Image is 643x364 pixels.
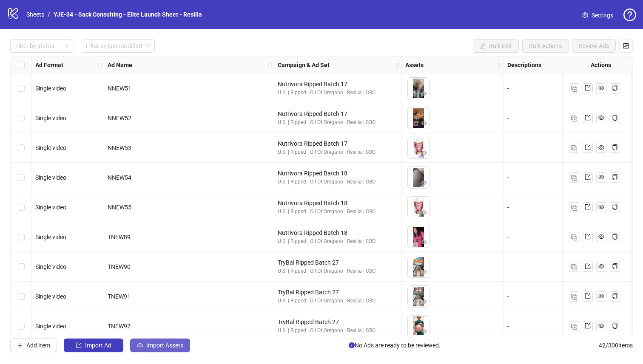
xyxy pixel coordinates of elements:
[35,115,66,121] span: Single video
[571,294,577,300] img: Duplicate
[278,109,398,119] div: Nutrivora Ripped Batch 17
[278,148,398,156] div: U.S. | Ripped | Oil Of Oregano | Resilia | CBO
[501,56,504,73] div: Resize Assets column
[507,293,509,300] span: -
[598,115,604,121] span: eye
[572,39,616,53] button: Review Ads
[11,56,32,73] div: Select all rows
[598,174,604,180] span: eye
[507,263,509,270] span: -
[585,115,591,121] span: export
[571,234,577,240] img: Duplicate
[401,62,407,68] span: holder
[598,85,604,91] span: eye
[35,204,66,211] span: Single video
[507,234,509,240] span: -
[278,198,398,208] div: Nutrivora Ripped Batch 18
[76,342,82,348] span: import
[421,120,427,126] span: eye
[598,263,604,269] span: eye
[11,73,32,103] div: Select row 1
[108,60,132,70] strong: Ad Name
[619,39,633,53] button: Configure table settings
[11,163,32,192] div: Select row 4
[473,39,519,53] button: Bulk Edit
[421,328,427,334] span: eye
[405,60,424,70] strong: Assets
[612,263,618,269] span: copy
[267,62,273,68] span: holder
[278,258,398,267] div: TryBal Ripped Batch 27
[507,115,509,121] span: -
[507,204,509,211] span: -
[272,56,274,73] div: Resize Ad Name column
[64,339,123,352] button: Import Ad
[497,62,503,68] span: holder
[507,174,509,181] span: -
[408,167,429,188] img: Asset 1
[108,263,131,270] span: TNEW90
[108,85,131,92] span: NNEW51
[612,234,618,240] span: copy
[585,234,591,240] span: export
[26,342,50,349] span: Add Item
[585,263,591,269] span: export
[569,291,579,302] button: Duplicate
[349,342,355,348] span: info-circle
[419,327,429,337] button: Preview
[278,60,330,70] strong: Campaign & Ad Set
[278,178,398,186] div: U.S. | Ripped | Oil Of Oregano | Resilia | CBO
[623,8,636,21] span: question-circle
[612,144,618,150] span: copy
[591,60,611,70] strong: Actions
[278,169,398,178] div: Nutrivora Ripped Batch 18
[421,299,427,305] span: eye
[522,39,569,53] button: Bulk Actions
[408,316,429,337] img: Asset 1
[575,8,620,22] a: Settings
[419,119,429,129] button: Preview
[108,204,131,211] span: NNEW55
[421,150,427,156] span: eye
[278,327,398,335] div: U.S. | Ripped | Oil Of Oregano | Resilia | CBO
[421,269,427,275] span: eye
[582,12,588,18] span: setting
[278,119,398,127] div: U.S. | Ripped | Oil Of Oregano | Resilia | CBO
[503,62,509,68] span: holder
[592,11,613,20] span: Settings
[598,293,604,299] span: eye
[585,323,591,329] span: export
[419,237,429,248] button: Preview
[35,293,66,300] span: Single video
[421,209,427,215] span: eye
[11,222,32,252] div: Select row 6
[419,208,429,218] button: Preview
[419,267,429,277] button: Preview
[108,323,131,330] span: TNEW92
[569,232,579,242] button: Duplicate
[585,293,591,299] span: export
[571,86,577,92] img: Duplicate
[146,342,183,349] span: Import Assets
[35,234,66,240] span: Single video
[103,62,109,68] span: holder
[85,342,111,349] span: Import Ad
[419,178,429,188] button: Preview
[598,144,604,150] span: eye
[612,293,618,299] span: copy
[52,10,204,19] a: YJE-34 - Sack Consulting - Elite Launch Sheet - Resilia
[11,192,32,222] div: Select row 5
[612,323,618,329] span: copy
[421,180,427,186] span: eye
[278,288,398,297] div: TryBal Ripped Batch 27
[108,293,131,300] span: TNEW91
[571,324,577,330] img: Duplicate
[399,56,401,73] div: Resize Campaign & Ad Set column
[421,239,427,245] span: eye
[598,323,604,329] span: eye
[11,133,32,163] div: Select row 3
[11,252,32,282] div: Select row 7
[278,237,398,245] div: U.S. | Ripped | Oil Of Oregano | Resilia | CBO
[11,282,32,311] div: Select row 8
[507,323,509,330] span: -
